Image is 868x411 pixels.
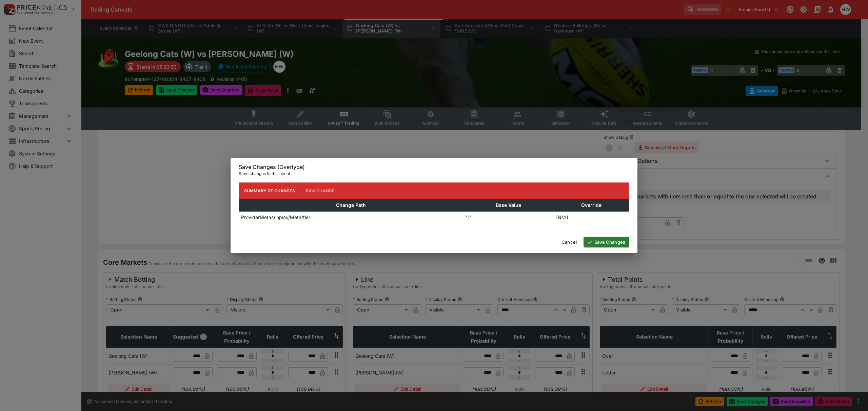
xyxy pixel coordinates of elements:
[554,212,629,223] td: (N/A)
[239,170,629,177] p: Save changes to this event.
[463,212,554,223] td: "1"
[554,199,629,212] th: Override
[463,199,554,212] th: Base Value
[557,237,581,247] button: Cancel
[239,182,300,199] button: Summary of Changes
[239,199,463,212] th: Change Path
[239,164,629,171] h6: Save Changes (Overtype)
[584,237,629,247] button: Save Changes
[241,214,310,221] p: ProviderMetas/inplay/Meta/tier
[300,182,340,199] button: Raw Change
